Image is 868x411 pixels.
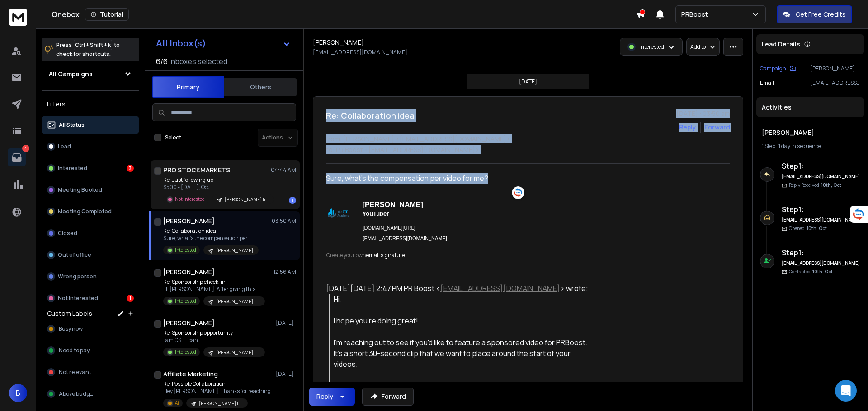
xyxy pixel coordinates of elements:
button: Closed [42,224,139,242]
p: 04:44 AM [271,166,296,174]
p: Get Free Credits [796,10,846,19]
p: [DATE] : 03:50 am [676,109,730,118]
button: Busy now [42,320,139,338]
button: B [9,384,27,402]
p: [PERSON_NAME] [216,247,253,254]
h3: Inboxes selected [170,56,227,67]
p: Meeting Completed [58,208,112,215]
p: Add to [690,43,706,51]
h1: All Inbox(s) [156,39,206,48]
button: Meeting Booked [42,181,139,199]
h1: [PERSON_NAME] [313,38,364,47]
h3: Custom Labels [47,309,92,318]
span: Ctrl + Shift + k [74,40,112,50]
span: Need to pay [59,347,90,354]
span: Busy now [59,325,83,332]
div: 1 [289,197,296,204]
p: Interested [175,247,196,254]
button: All Status [42,116,139,134]
p: Meeting Booked [58,186,102,194]
a: [EMAIL_ADDRESS][DOMAIN_NAME] [363,236,447,241]
span: YouTuber [363,210,389,217]
button: Not relevant [42,363,139,381]
p: to: PR Boost <[EMAIL_ADDRESS][DOMAIN_NAME]> [326,145,730,154]
div: Open Intercom Messenger [835,380,857,402]
button: Reply [679,123,696,132]
p: Lead Details [762,40,800,49]
p: Interested [58,165,87,172]
div: Sure, what’s the compensation per video for me? [326,173,590,261]
p: [PERSON_NAME] list [216,349,259,356]
button: Campaign [760,65,796,72]
h1: All Campaigns [49,69,93,79]
p: [DATE] [519,78,537,85]
p: [EMAIL_ADDRESS][DOMAIN_NAME] [313,49,407,56]
button: Lead [42,138,139,156]
span: 1 day in sequence [778,142,821,150]
button: Primary [152,76,224,98]
span: 1 Step [762,142,775,150]
h6: Step 1 : [782,204,861,215]
button: Need to pay [42,342,139,360]
button: Above budget [42,385,139,403]
p: [EMAIL_ADDRESS][DOMAIN_NAME] [810,79,861,87]
h6: Step 1 : [782,161,861,171]
p: Re: Just following up - [163,176,272,184]
button: Out of office [42,246,139,264]
span: Above budget [59,390,95,397]
p: [PERSON_NAME] list [216,298,259,305]
p: Interested [175,298,196,305]
p: Email [760,79,774,87]
h1: [PERSON_NAME] [163,268,215,277]
p: Lead [58,143,71,150]
p: Not Interested [58,295,98,302]
span: [PERSON_NAME] [363,201,423,208]
p: [DATE] [276,370,296,378]
button: Reply [309,388,355,406]
h1: [PERSON_NAME] [163,319,215,328]
button: Wrong person [42,268,139,286]
p: [PERSON_NAME] list [225,196,268,203]
p: Sure, what’s the compensation per [163,235,259,242]
label: Select [165,134,181,141]
h1: [PERSON_NAME] [163,217,215,226]
div: Onebox [52,8,636,21]
p: Hey [PERSON_NAME], Thanks for reaching [163,388,271,395]
span: email signature [366,251,405,259]
div: [DATE][DATE] 2:47 PM PR Boost < > wrote: [326,283,590,294]
button: Forward [362,388,414,406]
p: Press to check for shortcuts. [56,41,120,59]
span: 10th, Oct [807,225,827,231]
p: [DATE] [276,319,296,327]
h3: Filters [42,98,139,111]
button: All Inbox(s) [149,34,298,52]
h6: [EMAIL_ADDRESS][DOMAIN_NAME] [782,173,861,180]
p: Interested [175,349,196,356]
p: [PERSON_NAME] list [199,400,242,407]
img: __tpx__ [326,260,327,261]
button: Others [224,77,297,97]
p: Reply Received [789,182,841,189]
span: 10th, Oct [812,268,833,275]
p: All Status [59,121,85,129]
h6: Step 1 : [782,247,861,258]
p: Closed [58,230,77,237]
h6: [EMAIL_ADDRESS][DOMAIN_NAME] [782,260,861,267]
p: Wrong person [58,273,97,280]
p: Hi [PERSON_NAME], After giving this [163,286,265,293]
div: 3 [127,165,134,172]
p: $500 - [DATE], Oct [163,184,272,191]
h1: PRO STOCKMARKETS [163,166,230,175]
img: photo [327,201,349,230]
button: Tutorial [85,8,129,21]
p: PRBoost [681,10,712,19]
p: Re: Possible Collaboration [163,380,271,388]
p: 03:50 AM [272,217,296,225]
h6: [EMAIL_ADDRESS][DOMAIN_NAME] [782,217,861,223]
button: Get Free Credits [777,5,852,23]
p: Interested [639,43,664,51]
button: Not Interested1 [42,289,139,307]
